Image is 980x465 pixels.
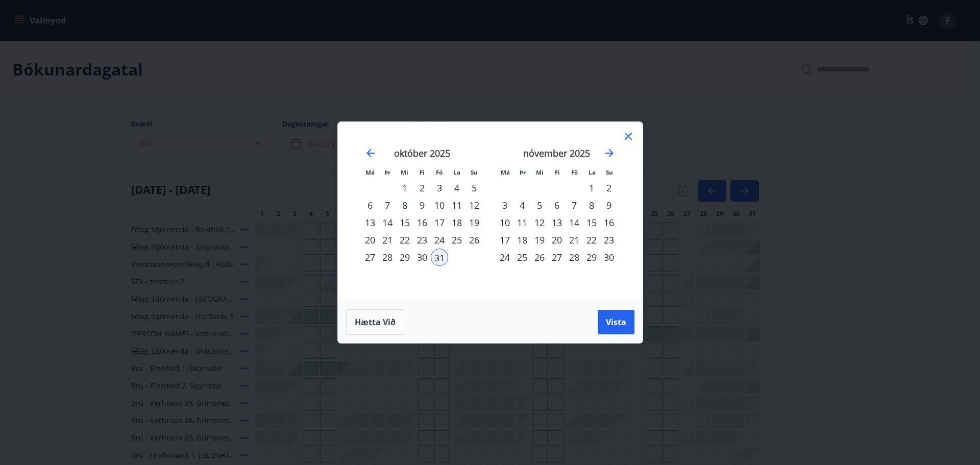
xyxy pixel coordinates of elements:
td: Choose sunnudagur, 16. nóvember 2025 as your check-out date. It’s available. [600,214,618,231]
div: 29 [396,249,413,266]
div: 5 [465,179,483,197]
div: 13 [548,214,566,231]
div: 27 [361,249,379,266]
td: Choose laugardagur, 15. nóvember 2025 as your check-out date. It’s available. [583,214,600,231]
div: 6 [548,197,566,214]
td: Choose sunnudagur, 26. október 2025 as your check-out date. It’s available. [465,231,483,249]
div: 20 [548,231,566,249]
div: 2 [600,179,618,197]
td: Choose föstudagur, 3. október 2025 as your check-out date. It’s available. [431,179,448,197]
div: 14 [566,214,583,231]
td: Choose föstudagur, 24. október 2025 as your check-out date. It’s available. [431,231,448,249]
div: 11 [448,197,465,214]
td: Choose laugardagur, 18. október 2025 as your check-out date. It’s available. [448,214,465,231]
td: Choose sunnudagur, 2. nóvember 2025 as your check-out date. It’s available. [600,179,618,197]
div: 25 [448,231,465,249]
strong: nóvember 2025 [523,147,590,159]
div: 3 [496,197,513,214]
div: 7 [379,197,396,214]
td: Choose sunnudagur, 30. nóvember 2025 as your check-out date. It’s available. [600,249,618,266]
td: Choose mánudagur, 10. nóvember 2025 as your check-out date. It’s available. [496,214,513,231]
div: 30 [413,249,431,266]
div: 17 [431,214,448,231]
td: Choose mánudagur, 20. október 2025 as your check-out date. It’s available. [361,231,379,249]
div: 31 [431,249,448,266]
td: Choose þriðjudagur, 28. október 2025 as your check-out date. It’s available. [379,249,396,266]
td: Choose fimmtudagur, 20. nóvember 2025 as your check-out date. It’s available. [548,231,566,249]
td: Choose mánudagur, 13. október 2025 as your check-out date. It’s available. [361,214,379,231]
div: 24 [431,231,448,249]
div: 27 [548,249,566,266]
td: Choose mánudagur, 24. nóvember 2025 as your check-out date. It’s available. [496,249,513,266]
div: 20 [361,231,379,249]
div: 8 [583,197,600,214]
div: 23 [600,231,618,249]
div: Calendar [350,134,630,288]
div: 15 [396,214,413,231]
td: Choose föstudagur, 28. nóvember 2025 as your check-out date. It’s available. [566,249,583,266]
td: Choose sunnudagur, 23. nóvember 2025 as your check-out date. It’s available. [600,231,618,249]
td: Choose fimmtudagur, 23. október 2025 as your check-out date. It’s available. [413,231,431,249]
td: Choose þriðjudagur, 18. nóvember 2025 as your check-out date. It’s available. [513,231,531,249]
td: Choose fimmtudagur, 16. október 2025 as your check-out date. It’s available. [413,214,431,231]
small: Su [606,168,613,176]
div: 16 [600,214,618,231]
td: Choose sunnudagur, 5. október 2025 as your check-out date. It’s available. [465,179,483,197]
div: 19 [465,214,483,231]
td: Choose miðvikudagur, 1. október 2025 as your check-out date. It’s available. [396,179,413,197]
td: Choose föstudagur, 7. nóvember 2025 as your check-out date. It’s available. [566,197,583,214]
td: Choose laugardagur, 11. október 2025 as your check-out date. It’s available. [448,197,465,214]
small: La [453,168,460,176]
div: 17 [496,231,513,249]
td: Choose fimmtudagur, 2. október 2025 as your check-out date. It’s available. [413,179,431,197]
div: 10 [496,214,513,231]
div: 3 [431,179,448,197]
td: Choose fimmtudagur, 27. nóvember 2025 as your check-out date. It’s available. [548,249,566,266]
div: 22 [583,231,600,249]
td: Choose fimmtudagur, 13. nóvember 2025 as your check-out date. It’s available. [548,214,566,231]
button: Hætta við [346,309,404,335]
td: Choose þriðjudagur, 21. október 2025 as your check-out date. It’s available. [379,231,396,249]
td: Choose mánudagur, 6. október 2025 as your check-out date. It’s available. [361,197,379,214]
div: 7 [566,197,583,214]
td: Choose föstudagur, 14. nóvember 2025 as your check-out date. It’s available. [566,214,583,231]
div: 2 [413,179,431,197]
td: Choose laugardagur, 29. nóvember 2025 as your check-out date. It’s available. [583,249,600,266]
small: Fö [571,168,578,176]
div: Move forward to switch to the next month. [603,147,616,159]
div: 28 [379,249,396,266]
div: Move backward to switch to the previous month. [364,147,377,159]
small: Þr [520,168,526,176]
div: 4 [513,197,531,214]
td: Selected as start date. föstudagur, 31. október 2025 [431,249,448,266]
td: Choose miðvikudagur, 8. október 2025 as your check-out date. It’s available. [396,197,413,214]
td: Choose miðvikudagur, 12. nóvember 2025 as your check-out date. It’s available. [531,214,548,231]
div: 21 [566,231,583,249]
div: 22 [396,231,413,249]
small: Má [501,168,510,176]
td: Choose fimmtudagur, 9. október 2025 as your check-out date. It’s available. [413,197,431,214]
span: Vista [606,316,626,328]
div: 26 [531,249,548,266]
small: Su [471,168,478,176]
td: Choose föstudagur, 21. nóvember 2025 as your check-out date. It’s available. [566,231,583,249]
div: 14 [379,214,396,231]
strong: október 2025 [394,147,450,159]
div: 5 [531,197,548,214]
td: Choose þriðjudagur, 4. nóvember 2025 as your check-out date. It’s available. [513,197,531,214]
span: Hætta við [355,316,396,328]
td: Choose sunnudagur, 9. nóvember 2025 as your check-out date. It’s available. [600,197,618,214]
small: Mi [401,168,408,176]
td: Choose sunnudagur, 12. október 2025 as your check-out date. It’s available. [465,197,483,214]
div: 30 [600,249,618,266]
td: Choose fimmtudagur, 30. október 2025 as your check-out date. It’s available. [413,249,431,266]
td: Choose þriðjudagur, 14. október 2025 as your check-out date. It’s available. [379,214,396,231]
td: Choose föstudagur, 10. október 2025 as your check-out date. It’s available. [431,197,448,214]
small: Fö [436,168,443,176]
small: Fi [555,168,560,176]
td: Choose laugardagur, 4. október 2025 as your check-out date. It’s available. [448,179,465,197]
td: Choose laugardagur, 8. nóvember 2025 as your check-out date. It’s available. [583,197,600,214]
div: 4 [448,179,465,197]
td: Choose mánudagur, 27. október 2025 as your check-out date. It’s available. [361,249,379,266]
div: 19 [531,231,548,249]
